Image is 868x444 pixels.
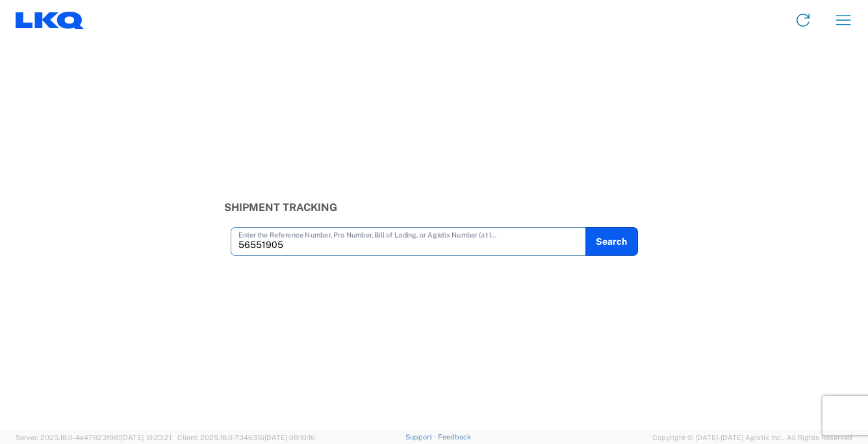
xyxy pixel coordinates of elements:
[121,434,172,441] span: [DATE] 10:23:21
[16,434,172,441] span: Server: 2025.18.0-4e47823f9d1
[652,432,852,443] span: Copyright © [DATE]-[DATE] Agistix Inc., All Rights Reserved
[438,433,471,441] a: Feedback
[224,201,645,214] h3: Shipment Tracking
[405,433,438,441] a: Support
[264,434,315,441] span: [DATE] 08:10:16
[585,227,638,256] button: Search
[177,434,315,441] span: Client: 2025.18.0-7346316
